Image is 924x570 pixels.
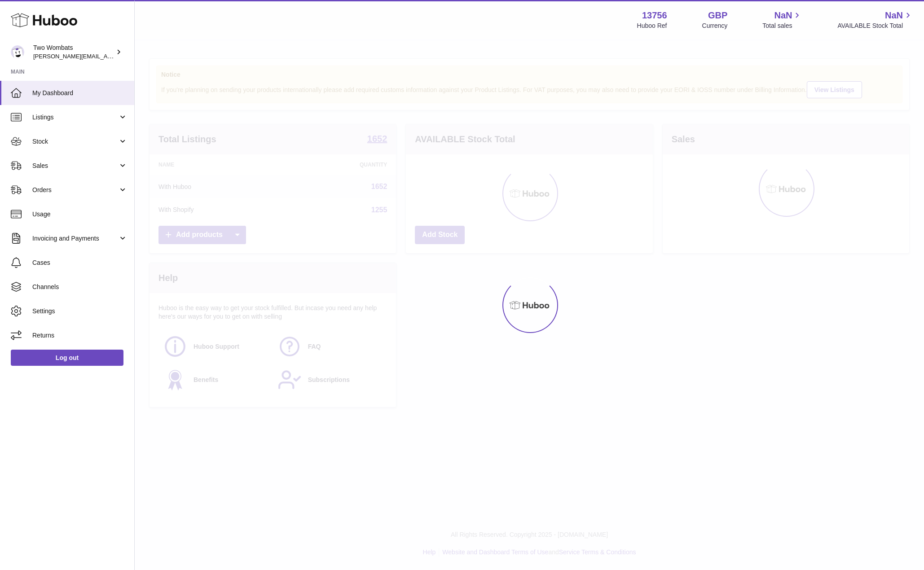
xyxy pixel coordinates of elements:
[32,113,118,122] span: Listings
[33,44,114,61] div: Two Wombats
[33,53,228,60] span: [PERSON_NAME][EMAIL_ADDRESS][PERSON_NAME][DOMAIN_NAME]
[637,22,667,30] div: Huboo Ref
[774,9,792,22] span: NaN
[32,137,118,146] span: Stock
[32,283,128,291] span: Channels
[11,45,24,59] img: adam.randall@twowombats.com
[642,9,667,22] strong: 13756
[837,22,913,30] span: AVAILABLE Stock Total
[837,9,913,30] a: NaN AVAILABLE Stock Total
[32,186,118,194] span: Orders
[32,331,128,340] span: Returns
[32,89,128,97] span: My Dashboard
[32,162,118,170] span: Sales
[762,22,802,30] span: Total sales
[11,350,123,366] a: Log out
[885,9,903,22] span: NaN
[708,9,727,22] strong: GBP
[32,210,128,219] span: Usage
[32,307,128,316] span: Settings
[32,234,118,243] span: Invoicing and Payments
[762,9,802,30] a: NaN Total sales
[702,22,728,30] div: Currency
[32,259,128,267] span: Cases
